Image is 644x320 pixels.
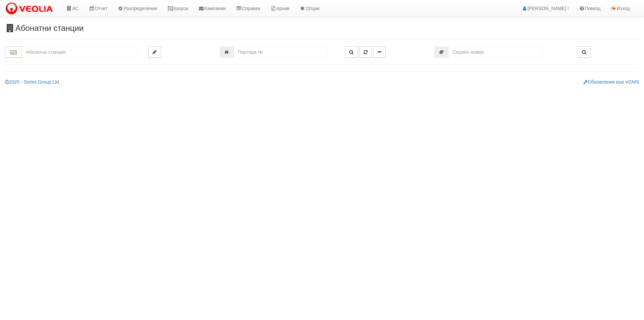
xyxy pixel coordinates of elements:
a: 2025 - Sintex Group Ltd. [5,79,60,85]
input: Абонатна станция [22,46,138,58]
h3: Абонатни станции [5,24,639,33]
a: Обновления във VGMS [583,79,639,85]
input: Партида № [234,46,328,58]
img: VeoliaLogo.png [5,2,56,16]
input: Сериен номер [448,46,542,58]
